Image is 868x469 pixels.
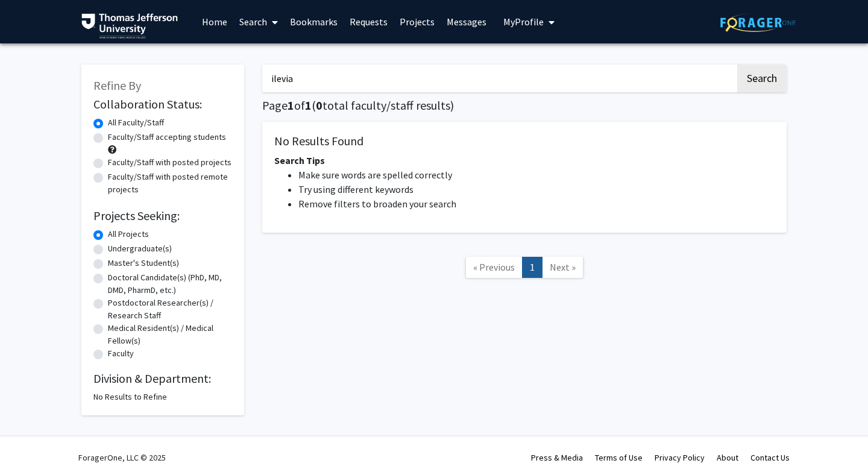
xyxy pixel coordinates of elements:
nav: Page navigation [262,245,787,294]
a: Bookmarks [284,1,344,43]
h2: Division & Department: [93,371,232,386]
label: Medical Resident(s) / Medical Fellow(s) [108,322,232,347]
a: About [717,452,738,463]
label: Master's Student(s) [108,257,179,269]
label: Doctoral Candidate(s) (PhD, MD, DMD, PharmD, etc.) [108,271,232,297]
span: 1 [288,98,294,113]
label: All Projects [108,228,149,241]
img: Thomas Jefferson University Logo [81,13,178,39]
a: Press & Media [531,452,583,463]
h1: Page of ( total faculty/staff results) [262,98,787,113]
label: Undergraduate(s) [108,242,172,255]
a: Contact Us [750,452,790,463]
label: All Faculty/Staff [108,116,164,129]
button: Search [737,65,787,92]
li: Remove filters to broaden your search [298,197,775,211]
span: 0 [316,98,322,113]
label: Faculty/Staff accepting students [108,131,226,143]
a: Privacy Policy [655,452,705,463]
h5: No Results Found [274,134,775,148]
li: Try using different keywords [298,182,775,197]
h2: Collaboration Status: [93,97,232,112]
li: Make sure words are spelled correctly [298,168,775,182]
span: Refine By [93,78,141,93]
label: Faculty/Staff with posted remote projects [108,171,232,196]
input: Search Keywords [262,65,735,92]
iframe: Chat [9,415,51,460]
a: Previous Page [465,257,523,278]
label: Postdoctoral Researcher(s) / Research Staff [108,297,232,322]
div: No Results to Refine [93,391,232,403]
a: Messages [441,1,492,43]
h2: Projects Seeking: [93,209,232,223]
a: Projects [394,1,441,43]
a: Search [233,1,284,43]
label: Faculty/Staff with posted projects [108,156,231,169]
span: Next » [550,261,576,273]
label: Faculty [108,347,134,360]
a: Next Page [542,257,583,278]
a: 1 [522,257,542,278]
a: Terms of Use [595,452,643,463]
span: My Profile [503,16,544,28]
a: Home [196,1,233,43]
span: Search Tips [274,154,325,166]
a: Requests [344,1,394,43]
span: 1 [305,98,312,113]
img: ForagerOne Logo [720,13,796,32]
span: « Previous [473,261,515,273]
